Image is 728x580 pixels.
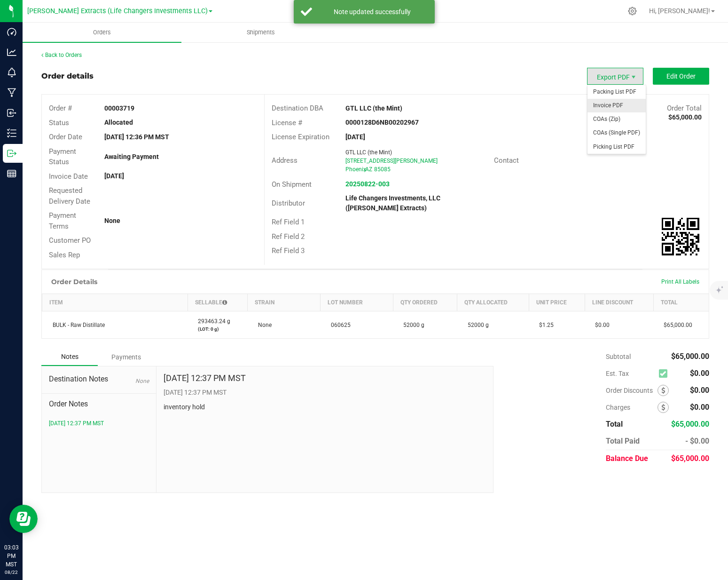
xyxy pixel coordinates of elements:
span: BULK - Raw Distillate [48,322,105,328]
span: $0.00 [690,403,709,412]
th: Qty Ordered [393,294,457,311]
li: COAs (Single PDF) [587,126,646,140]
div: Payments [98,349,154,365]
li: COAs (Zip) [587,112,646,126]
h1: Order Details [51,278,97,286]
span: License Expiration [272,133,329,141]
span: $65,000.00 [659,322,692,328]
span: Orders [80,28,124,37]
span: $0.00 [590,322,610,328]
span: Order # [49,104,72,112]
li: Picking List PDF [587,140,646,154]
strong: [DATE] [345,133,365,141]
inline-svg: Inbound [7,108,16,118]
iframe: Resource center [9,505,38,533]
inline-svg: Outbound [7,149,16,158]
span: Ref Field 1 [272,218,305,226]
span: Packing List PDF [587,85,646,99]
th: Total [653,294,709,311]
strong: [DATE] 12:36 PM MST [104,133,169,141]
div: Order details [41,71,94,82]
span: Print All Labels [661,278,699,285]
span: Distributor [272,199,305,207]
span: $65,000.00 [671,352,709,361]
span: $1.25 [534,322,554,328]
span: AZ [365,166,372,173]
th: Unit Price [529,294,585,311]
span: Payment Terms [49,211,76,230]
p: (LOT: 0 g) [193,326,242,333]
a: 20250822-003 [345,180,390,188]
inline-svg: Monitoring [7,68,16,77]
span: Total Paid [606,437,640,445]
inline-svg: Reports [7,169,16,178]
span: , [364,166,365,173]
li: Export PDF [587,68,643,85]
span: $65,000.00 [671,420,709,429]
span: Ref Field 3 [272,246,305,255]
div: Manage settings [626,7,638,16]
inline-svg: Inventory [7,128,16,138]
inline-svg: Dashboard [7,27,16,37]
span: GTL LLC (the Mint) [345,149,392,156]
span: Order Date [49,133,82,141]
button: [DATE] 12:37 PM MST [49,419,104,428]
span: 060625 [326,322,351,328]
a: Back to Orders [41,52,82,58]
p: inventory hold [164,402,486,412]
strong: $65,000.00 [668,113,702,121]
th: Line Discount [585,294,653,311]
span: Sales Rep [49,251,80,259]
span: None [253,322,272,328]
strong: None [104,217,120,224]
span: 52000 g [399,322,424,328]
strong: Awaiting Payment [104,153,159,160]
inline-svg: Analytics [7,48,16,57]
span: [STREET_ADDRESS][PERSON_NAME] [345,158,438,164]
strong: GTL LLC (the Mint) [345,104,402,112]
div: Notes [41,348,98,366]
p: 08/22 [4,569,18,576]
strong: Life Changers Investments, LLC ([PERSON_NAME] Extracts) [345,194,440,212]
inline-svg: Manufacturing [7,88,16,97]
span: $0.00 [690,386,709,395]
th: Lot Number [321,294,393,311]
th: Item [42,294,188,311]
span: Status [49,119,69,127]
strong: 0000128D6NB00202967 [345,119,419,126]
span: Calculate excise tax [659,367,672,380]
th: Sellable [188,294,248,311]
th: Strain [248,294,321,311]
span: Contact [494,156,519,165]
a: Orders [23,23,181,42]
span: Total [606,420,623,429]
span: $0.00 [690,369,709,378]
p: 03:03 PM MST [4,543,18,569]
span: None [135,378,149,384]
li: Invoice PDF [587,99,646,112]
span: Charges [606,404,658,411]
button: Edit Order [653,68,709,85]
th: Qty Allocated [457,294,529,311]
span: Phoenix [345,166,366,173]
div: Note updated successfully [317,7,428,16]
strong: Allocated [104,119,133,126]
span: Ref Field 2 [272,232,305,241]
span: Customer PO [49,236,91,245]
span: Payment Status [49,147,76,167]
span: 52000 g [463,322,489,328]
span: Est. Tax [606,370,655,377]
strong: [DATE] [104,172,124,180]
span: Destination DBA [272,104,323,112]
span: On Shipment [272,180,312,189]
span: 293463.24 g [193,318,230,325]
h4: [DATE] 12:37 PM MST [164,373,246,383]
a: Shipments [181,23,340,42]
span: Shipments [234,28,288,37]
span: Invoice Date [49,172,88,181]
